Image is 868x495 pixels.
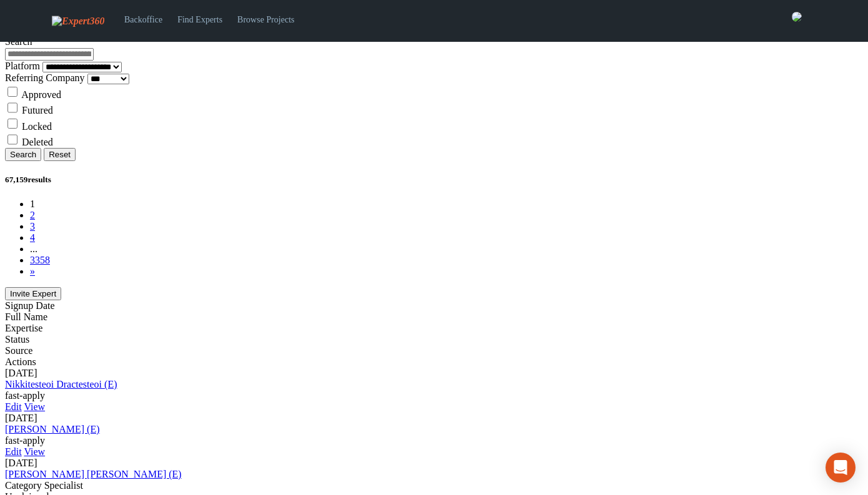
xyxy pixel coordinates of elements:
label: Deleted [22,137,53,147]
div: fast-apply [5,390,863,401]
a: 3358 [30,255,50,265]
h5: 67,159 [5,175,863,185]
label: Referring Company [5,72,85,83]
label: Platform [5,61,40,71]
a: View [24,401,45,412]
label: Search [5,36,32,47]
img: 0421c9a1-ac87-4857-a63f-b59ed7722763-normal.jpeg [792,12,802,22]
div: [DATE] [5,458,863,469]
button: Search [5,148,41,161]
a: Edit [5,401,22,412]
button: Invite Expert [5,287,61,300]
div: [DATE] [5,413,863,424]
div: fast-apply [5,435,863,446]
div: Expertise [5,323,863,334]
a: 2 [30,210,35,220]
button: Reset [44,148,76,161]
a: » [30,266,35,277]
a: Edit [5,446,22,457]
div: Open Intercom Messenger [826,453,856,483]
div: Full Name [5,311,863,323]
img: Expert360 [52,16,104,27]
div: Status [5,334,863,345]
a: 3 [30,221,35,232]
label: Futured [22,105,53,115]
span: Actions [5,356,36,367]
a: 1 [30,198,35,209]
a: View [24,446,45,457]
a: [PERSON_NAME] (E) [5,424,100,434]
div: Source [5,345,863,356]
div: Category Specialist [5,480,863,491]
label: Locked [22,120,52,131]
div: Signup Date [5,300,863,311]
span: results [27,175,51,184]
a: Nikkitesteoi Dractesteoi (E) [5,379,117,390]
a: 4 [30,232,35,243]
label: Approved [21,89,61,99]
div: [DATE] [5,368,863,379]
a: [PERSON_NAME] [PERSON_NAME] (E) [5,469,182,479]
span: ... [30,243,37,254]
